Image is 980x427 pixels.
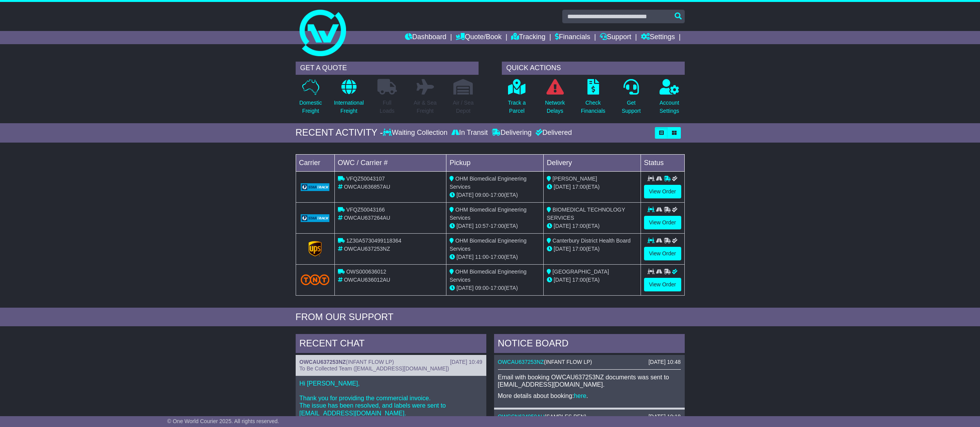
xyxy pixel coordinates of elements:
[547,276,637,284] div: (ETA)
[547,245,637,253] div: (ETA)
[300,365,449,372] span: To Be Collected Team ([EMAIL_ADDRESS][DOMAIN_NAME])
[377,99,397,115] p: Full Loads
[511,31,545,44] a: Tracking
[299,99,322,115] p: Domestic Freight
[414,99,437,115] p: Air & Sea Freight
[641,154,684,171] td: Status
[491,223,504,229] span: 17:00
[554,277,571,283] span: [DATE]
[648,413,680,420] div: [DATE] 10:18
[644,247,681,260] a: View Order
[346,176,385,182] span: VFQZ50043107
[553,238,631,244] span: Canterbury District Health Board
[344,277,390,283] span: OWCAU636012AU
[491,254,504,260] span: 17:00
[498,413,545,420] a: OWCCN634950AU
[659,79,680,119] a: AccountSettings
[502,62,685,75] div: QUICK ACTIONS
[508,79,526,119] a: Track aParcel
[490,129,534,137] div: Delivering
[622,99,641,115] p: Get Support
[450,253,540,261] div: - (ETA)
[296,154,334,171] td: Carrier
[574,393,586,399] a: here
[308,241,322,257] img: GetCarrierServiceLogo
[475,254,489,260] span: 11:00
[456,31,501,44] a: Quote/Book
[296,62,479,75] div: GET A QUOTE
[334,79,364,119] a: InternationalFreight
[508,99,526,115] p: Track a Parcel
[498,359,544,365] a: OWCAU637253NZ
[554,246,571,252] span: [DATE]
[296,127,383,138] div: RECENT ACTIVITY -
[544,79,565,119] a: NetworkDelays
[456,192,474,198] span: [DATE]
[553,269,609,275] span: [GEOGRAPHIC_DATA]
[334,99,364,115] p: International Freight
[456,285,474,291] span: [DATE]
[450,359,482,365] div: [DATE] 10:49
[344,184,390,190] span: OWCAU636857AU
[348,359,392,365] span: INFANT FLOW LP
[456,254,474,260] span: [DATE]
[300,359,482,365] div: ( )
[491,285,504,291] span: 17:00
[621,79,641,119] a: GetSupport
[475,285,489,291] span: 09:00
[547,207,625,221] span: BIOMEDICAL TECHNOLOGY SERVICES
[494,334,685,355] div: NOTICE BOARD
[572,246,586,252] span: 17:00
[581,99,605,115] p: Check Financials
[450,238,527,252] span: OHM Biomedical Engineering Services
[498,392,681,399] p: More details about booking: .
[383,129,449,137] div: Waiting Collection
[344,246,390,252] span: OWCAU637253NZ
[644,216,681,229] a: View Order
[498,413,681,420] div: ( )
[450,284,540,292] div: - (ETA)
[543,154,641,171] td: Delivery
[346,238,401,244] span: 1Z30A5730499118364
[450,129,490,137] div: In Transit
[450,191,540,199] div: - (ETA)
[572,184,586,190] span: 17:00
[167,418,279,424] span: © One World Courier 2025. All rights reserved.
[456,223,474,229] span: [DATE]
[546,359,590,365] span: INFANT FLOW LP
[475,192,489,198] span: 09:00
[450,176,527,190] span: OHM Biomedical Engineering Services
[644,185,681,198] a: View Order
[296,334,486,355] div: RECENT CHAT
[346,207,385,213] span: VFQZ50043166
[453,99,474,115] p: Air / Sea Depot
[405,31,446,44] a: Dashboard
[301,214,330,222] img: GetCarrierServiceLogo
[554,223,571,229] span: [DATE]
[660,99,679,115] p: Account Settings
[475,223,489,229] span: 10:57
[554,184,571,190] span: [DATE]
[545,99,565,115] p: Network Delays
[648,359,680,365] div: [DATE] 10:48
[572,223,586,229] span: 17:00
[346,269,386,275] span: OWS000636012
[555,31,590,44] a: Financials
[498,359,681,365] div: ( )
[344,215,390,221] span: OWCAU637264AU
[296,312,685,323] div: FROM OUR SUPPORT
[301,274,330,285] img: TNT_Domestic.png
[580,79,606,119] a: CheckFinancials
[547,183,637,191] div: (ETA)
[644,278,681,291] a: View Order
[300,359,346,365] a: OWCAU637253NZ
[534,129,572,137] div: Delivered
[546,413,585,420] span: SAMPLES PEN
[572,277,586,283] span: 17:00
[450,207,527,221] span: OHM Biomedical Engineering Services
[450,222,540,230] div: - (ETA)
[334,154,446,171] td: OWC / Carrier #
[547,222,637,230] div: (ETA)
[641,31,675,44] a: Settings
[301,183,330,191] img: GetCarrierServiceLogo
